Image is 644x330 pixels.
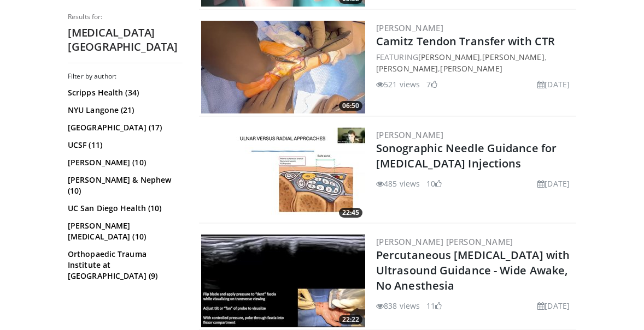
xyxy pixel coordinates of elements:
[376,300,420,311] li: 838 views
[68,105,180,116] a: NYU Langone (21)
[537,300,570,311] li: [DATE]
[339,315,362,325] span: 22:22
[440,63,502,74] a: [PERSON_NAME]
[376,236,513,247] a: [PERSON_NAME] [PERSON_NAME]
[201,128,365,220] a: 22:45
[68,26,183,54] h2: [MEDICAL_DATA][GEOGRAPHIC_DATA]
[376,22,443,33] a: [PERSON_NAME]
[339,101,362,111] span: 06:50
[68,140,180,151] a: UCSF (11)
[376,178,420,189] li: 485 views
[376,51,574,74] div: FEATURING , , ,
[376,248,570,293] a: Percutaneous [MEDICAL_DATA] with Ultrasound Guidance - Wide Awake, No Anesthesia
[201,235,365,327] img: 2e2c3164-f070-4174-973f-4291e7827284.300x170_q85_crop-smart_upscale.jpg
[68,122,180,133] a: [GEOGRAPHIC_DATA] (17)
[418,52,480,62] a: [PERSON_NAME]
[68,87,180,98] a: Scripps Health (34)
[68,249,180,281] a: Orthopaedic Trauma Institute at [GEOGRAPHIC_DATA] (9)
[482,52,544,62] a: [PERSON_NAME]
[201,235,365,327] a: 22:22
[376,129,443,140] a: [PERSON_NAME]
[376,63,438,74] a: [PERSON_NAME]
[201,128,365,220] img: 8d249c58-8f87-4004-a81c-bd5abc622eef.300x170_q85_crop-smart_upscale.jpg
[537,178,570,189] li: [DATE]
[426,300,442,311] li: 11
[339,208,362,218] span: 22:45
[68,220,180,242] a: [PERSON_NAME] [MEDICAL_DATA] (10)
[376,79,420,90] li: 521 views
[68,13,183,21] p: Results for:
[376,34,555,49] a: Camitz Tendon Transfer with CTR
[68,175,180,196] a: [PERSON_NAME] & Nephew (10)
[537,79,570,90] li: [DATE]
[426,79,437,90] li: 7
[201,21,365,113] a: 06:50
[426,178,442,189] li: 10
[68,203,180,214] a: UC San Diego Health (10)
[201,21,365,113] img: b3af8503-3011-49c3-8fdc-27a8d1a77a0b.300x170_q85_crop-smart_upscale.jpg
[376,141,557,171] a: Sonographic Needle Guidance for [MEDICAL_DATA] Injections
[68,72,183,81] h3: Filter by author:
[68,157,180,168] a: [PERSON_NAME] (10)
